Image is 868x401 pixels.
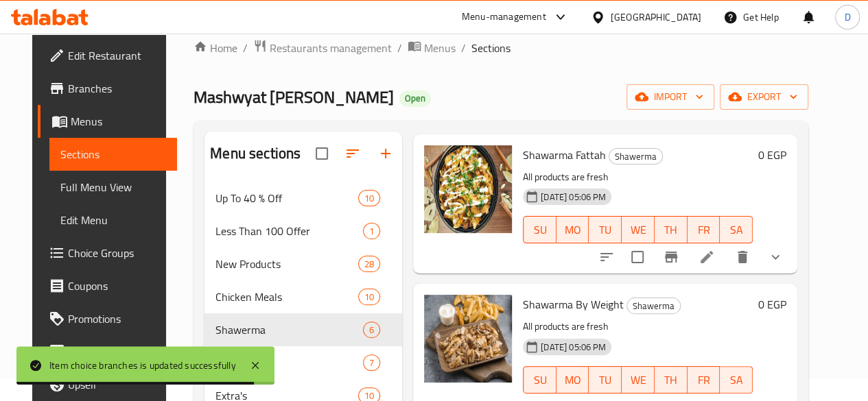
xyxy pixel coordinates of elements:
[523,366,556,393] button: SU
[243,40,248,56] li: /
[38,105,177,138] a: Menus
[215,223,363,239] span: Less Than 100 Offer
[655,216,688,243] button: TH
[68,47,166,64] span: Edit Restaurant
[49,171,177,204] a: Full Menu View
[253,39,392,57] a: Restaurants management
[204,247,402,280] div: New Products28
[758,145,786,165] h6: 0 EGP
[726,241,759,274] button: delete
[399,93,431,104] span: Open
[49,358,236,373] div: Item choice branches is updated successfully
[38,39,177,72] a: Edit Restaurant
[720,366,753,393] button: SA
[529,370,551,390] span: SU
[523,145,606,165] span: Shawarma Fattah
[215,289,358,305] span: Chicken Meals
[535,191,611,204] span: [DATE] 05:06 PM
[609,148,663,165] div: Shawerma
[60,179,166,195] span: Full Menu View
[594,370,616,390] span: TU
[215,190,358,206] span: Up To 40 % Off
[424,145,512,233] img: Shawarma Fattah
[204,280,402,313] div: Chicken Meals10
[193,39,808,57] nav: breadcrumb
[529,220,551,240] span: SU
[358,289,380,305] div: items
[556,366,589,393] button: MO
[688,216,720,243] button: FR
[626,84,714,110] button: import
[611,10,701,25] div: [GEOGRAPHIC_DATA]
[693,220,715,240] span: FR
[336,137,369,170] span: Sort sections
[71,113,166,130] span: Menus
[424,40,456,56] span: Menus
[215,321,363,338] span: Shawerma
[523,169,753,186] p: All products are fresh
[720,216,753,243] button: SA
[688,366,720,393] button: FR
[38,269,177,302] a: Coupons
[626,297,681,314] div: Shawerma
[215,354,363,371] span: Casseroles
[307,139,336,168] span: Select all sections
[49,138,177,171] a: Sections
[623,243,652,271] span: Select to update
[397,40,402,56] li: /
[660,220,682,240] span: TH
[759,241,792,274] button: show more
[193,40,237,56] a: Home
[215,256,358,272] span: New Products
[720,84,808,110] button: export
[562,370,584,390] span: MO
[60,212,166,228] span: Edit Menu
[204,215,402,247] div: Less Than 100 Offer1
[655,241,688,274] button: Branch-specific-item
[590,241,623,274] button: sort-choices
[627,370,649,390] span: WE
[622,366,655,393] button: WE
[68,343,166,360] span: Menu disclaimer
[68,80,166,97] span: Branches
[424,295,512,382] img: Shawarma By Weight
[204,182,402,215] div: Up To 40 % Off10
[523,216,556,243] button: SU
[193,82,394,112] span: Mashwyat [PERSON_NAME]
[38,368,177,401] a: Upsell
[204,346,402,379] div: Casseroles7
[461,40,466,56] li: /
[399,90,431,107] div: Open
[699,249,715,265] a: Edit menu item
[60,146,166,162] span: Sections
[523,318,753,335] p: All products are fresh
[364,324,379,337] span: 6
[655,366,688,393] button: TH
[594,220,616,240] span: TU
[589,366,622,393] button: TU
[609,149,662,165] span: Shawerma
[359,258,379,271] span: 28
[210,143,301,164] h2: Menu sections
[758,295,786,314] h6: 0 EGP
[68,311,166,327] span: Promotions
[38,236,177,269] a: Choice Groups
[725,220,747,240] span: SA
[38,72,177,105] a: Branches
[369,137,402,170] button: Add section
[363,223,380,239] div: items
[731,88,797,106] span: export
[364,225,379,238] span: 1
[622,216,655,243] button: WE
[844,10,850,25] span: D
[462,9,546,25] div: Menu-management
[627,220,649,240] span: WE
[693,370,715,390] span: FR
[358,256,380,272] div: items
[204,313,402,346] div: Shawerma6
